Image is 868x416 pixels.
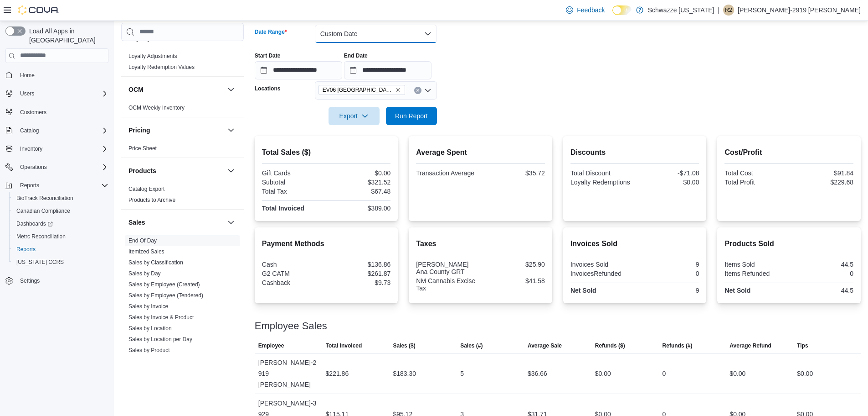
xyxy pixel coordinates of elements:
div: $183.30 [393,368,416,379]
div: Cashback [262,279,324,286]
img: Cova [18,5,59,15]
a: Sales by Product [128,347,170,353]
a: BioTrack Reconciliation [13,193,77,204]
span: Catalog [16,125,108,136]
div: $35.72 [483,169,545,177]
div: 0 [663,368,666,379]
h2: Average Spent [416,147,545,158]
div: Gift Cards [262,169,324,177]
button: BioTrack Reconciliation [9,192,112,205]
span: EV06 [GEOGRAPHIC_DATA] [323,85,394,95]
button: Users [16,88,38,99]
button: OCM [128,85,224,94]
div: 5 [460,368,464,379]
input: Dark Mode [612,5,632,15]
strong: Total Invoiced [262,205,304,212]
span: Catalog [20,127,39,134]
span: Run Report [395,111,428,121]
div: [PERSON_NAME] Ana County GRT [416,261,478,275]
span: Sales by Product [128,347,170,354]
span: Metrc Reconciliation [13,231,108,242]
span: Loyalty Redemption Values [128,63,195,71]
strong: Net Sold [724,287,750,294]
span: Home [20,72,35,79]
span: Sales ($) [393,342,415,349]
div: Loyalty Redemptions [570,179,633,186]
div: $221.86 [326,368,349,379]
div: $9.73 [328,279,390,286]
span: Reports [16,180,108,191]
div: $0.00 [637,179,699,186]
span: Total Invoiced [326,342,362,349]
span: Sales by Invoice [128,303,168,310]
div: $41.58 [483,277,545,284]
span: Customers [20,109,46,116]
div: 44.5 [791,287,853,294]
span: Refunds ($) [595,342,625,349]
a: Customers [16,107,50,118]
span: Average Refund [729,342,771,349]
span: Users [16,88,108,99]
div: NM Cannabis Excise Tax [416,277,478,292]
a: Dashboards [9,217,112,230]
a: Products to Archive [128,197,175,203]
span: Reports [13,244,108,255]
a: Sales by Classification [128,259,183,266]
button: Catalog [2,124,112,137]
div: 0 [637,270,699,277]
button: Users [2,87,112,100]
a: Sales by Invoice [128,303,168,310]
span: Tips [797,342,808,349]
span: Sales by Employee (Tendered) [128,292,203,299]
nav: Complex example [5,65,108,311]
a: Home [16,70,38,81]
button: Pricing [128,126,224,135]
button: Open list of options [424,87,431,94]
div: $321.52 [328,179,390,186]
a: Feedback [562,1,608,19]
button: Custom Date [315,25,437,43]
a: OCM Weekly Inventory [128,105,185,111]
div: 9 [637,287,699,294]
span: Loyalty Adjustments [128,53,177,60]
span: Inventory [16,143,108,154]
span: Reports [16,246,36,253]
button: Metrc Reconciliation [9,230,112,243]
a: Itemized Sales [128,248,164,255]
div: $0.00 [797,368,813,379]
div: $67.48 [328,188,390,195]
span: Load All Apps in [GEOGRAPHIC_DATA] [26,26,108,45]
div: $36.66 [528,368,547,379]
button: Reports [9,243,112,256]
button: Reports [16,180,43,191]
button: Products [226,165,236,176]
div: $389.00 [328,205,390,212]
span: Sales by Day [128,270,161,277]
span: Users [20,90,34,97]
button: Sales [226,217,236,228]
input: Press the down key to open a popover containing a calendar. [344,61,431,79]
div: $25.90 [483,261,545,268]
a: Sales by Location per Day [128,336,192,342]
span: BioTrack Reconciliation [16,195,73,202]
span: Sales by Location per Day [128,336,192,343]
h3: Products [128,166,156,175]
span: Employee [258,342,284,349]
span: Washington CCRS [13,257,108,268]
div: Loyalty [121,51,244,76]
a: Loyalty Adjustments [128,53,177,59]
span: Export [334,107,374,125]
h2: Products Sold [724,238,853,249]
span: Operations [16,162,108,173]
span: Dashboards [16,220,53,227]
span: Settings [20,277,40,284]
a: Metrc Reconciliation [13,231,69,242]
span: Canadian Compliance [13,205,108,216]
div: 9 [637,261,699,268]
div: $0.00 [328,169,390,177]
a: Sales by Employee (Created) [128,281,200,288]
span: R2 [725,5,732,16]
a: Reports [13,244,39,255]
p: [PERSON_NAME]-2919 [PERSON_NAME] [738,5,861,16]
